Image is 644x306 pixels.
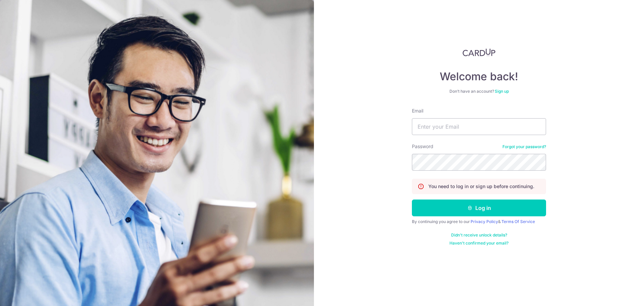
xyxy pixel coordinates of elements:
a: Haven't confirmed your email? [449,241,508,246]
button: Log in [412,200,546,216]
p: You need to log in or sign up before continuing. [428,183,534,190]
a: Forgot your password? [502,144,546,149]
label: Email [412,107,423,114]
a: Didn't receive unlock details? [451,232,507,238]
img: CardUp Logo [463,48,495,56]
div: By continuing you agree to our & [412,219,546,224]
div: Don’t have an account? [412,89,546,94]
a: Sign up [495,89,509,94]
input: Enter your Email [412,118,546,135]
label: Password [412,143,433,150]
a: Terms Of Service [501,219,535,224]
a: Privacy Policy [471,219,498,224]
h4: Welcome back! [412,70,546,83]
